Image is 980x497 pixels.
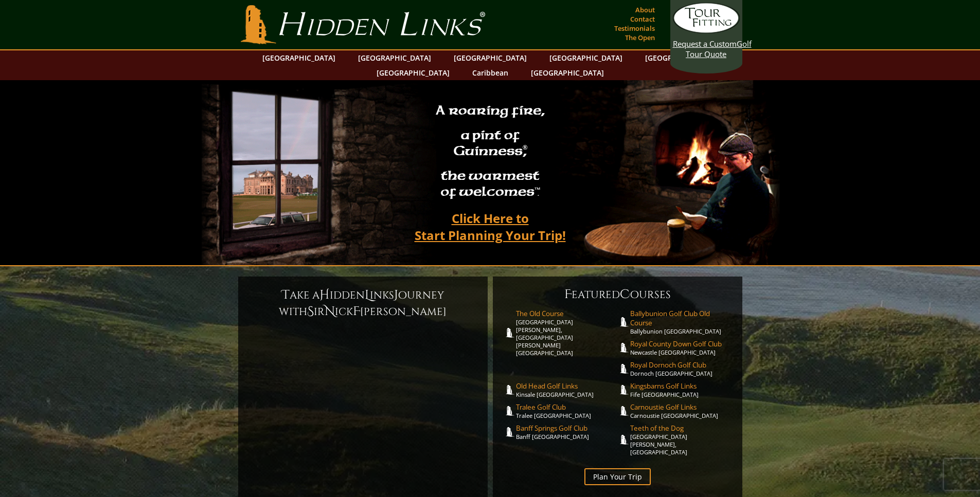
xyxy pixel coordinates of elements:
[516,309,618,318] span: The Old Course
[630,402,732,412] span: Carnoustie Golf Links
[584,468,651,485] a: Plan Your Trip
[633,3,657,17] a: About
[394,287,398,303] span: J
[630,402,732,419] a: Carnoustie Golf LinksCarnoustie [GEOGRAPHIC_DATA]
[526,65,609,80] a: [GEOGRAPHIC_DATA]
[630,360,732,370] span: Royal Dornoch Golf Club
[307,303,314,320] span: S
[620,286,630,303] span: C
[371,65,455,80] a: [GEOGRAPHIC_DATA]
[516,381,618,391] span: Old Head Golf Links
[467,65,513,80] a: Caribbean
[630,309,732,327] span: Ballybunion Golf Club Old Course
[503,286,732,303] h6: eatured ourses
[257,50,341,65] a: [GEOGRAPHIC_DATA]
[353,50,436,65] a: [GEOGRAPHIC_DATA]
[673,39,737,49] span: Request a Custom
[612,21,657,35] a: Testimonials
[622,30,657,45] a: The Open
[516,424,618,440] a: Banff Springs Golf ClubBanff [GEOGRAPHIC_DATA]
[365,287,370,303] span: L
[516,309,618,357] a: The Old Course[GEOGRAPHIC_DATA][PERSON_NAME], [GEOGRAPHIC_DATA][PERSON_NAME] [GEOGRAPHIC_DATA]
[628,12,657,26] a: Contact
[282,287,290,303] span: T
[630,381,732,391] span: Kingsbarns Golf Links
[640,50,723,65] a: [GEOGRAPHIC_DATA]
[404,206,576,247] a: Click Here toStart Planning Your Trip!
[630,424,732,433] span: Teeth of the Dog
[673,3,740,59] a: Request a CustomGolf Tour Quote
[630,360,732,377] a: Royal Dornoch Golf ClubDornoch [GEOGRAPHIC_DATA]
[516,402,618,419] a: Tralee Golf ClubTralee [GEOGRAPHIC_DATA]
[630,309,732,335] a: Ballybunion Golf Club Old CourseBallybunion [GEOGRAPHIC_DATA]
[630,424,732,456] a: Teeth of the Dog[GEOGRAPHIC_DATA][PERSON_NAME], [GEOGRAPHIC_DATA]
[516,402,618,412] span: Tralee Golf Club
[564,286,572,303] span: F
[429,98,551,206] h2: A roaring fire, a pint of Guinness , the warmest of welcomes™.
[516,424,618,433] span: Banff Springs Golf Club
[630,339,732,348] span: Royal County Down Golf Club
[630,381,732,398] a: Kingsbarns Golf LinksFife [GEOGRAPHIC_DATA]
[630,339,732,356] a: Royal County Down Golf ClubNewcastle [GEOGRAPHIC_DATA]
[544,50,628,65] a: [GEOGRAPHIC_DATA]
[449,50,532,65] a: [GEOGRAPHIC_DATA]
[353,303,360,320] span: F
[248,287,477,320] h6: ake a idden inks ourney with ir ick [PERSON_NAME]
[319,287,330,303] span: H
[516,381,618,398] a: Old Head Golf LinksKinsale [GEOGRAPHIC_DATA]
[325,303,335,320] span: N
